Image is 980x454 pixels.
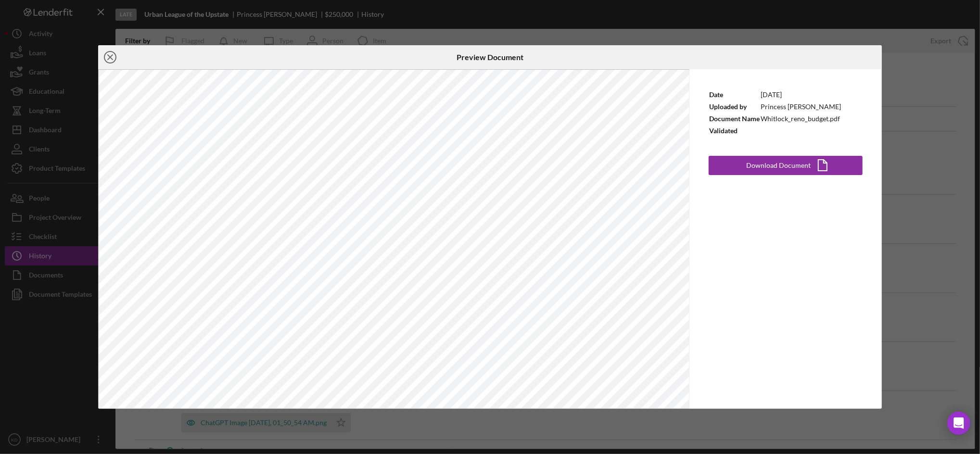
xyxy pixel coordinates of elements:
[709,102,747,111] b: Uploaded by
[760,101,841,113] td: Princess [PERSON_NAME]
[760,113,841,125] td: Whitlock_reno_budget.pdf
[709,126,738,135] b: Validated
[746,156,811,175] div: Download Document
[709,156,863,175] button: Download Document
[457,53,523,62] h6: Preview Document
[709,114,760,123] b: Document Name
[947,412,970,435] div: Open Intercom Messenger
[709,90,723,99] b: Date
[760,88,841,101] td: [DATE]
